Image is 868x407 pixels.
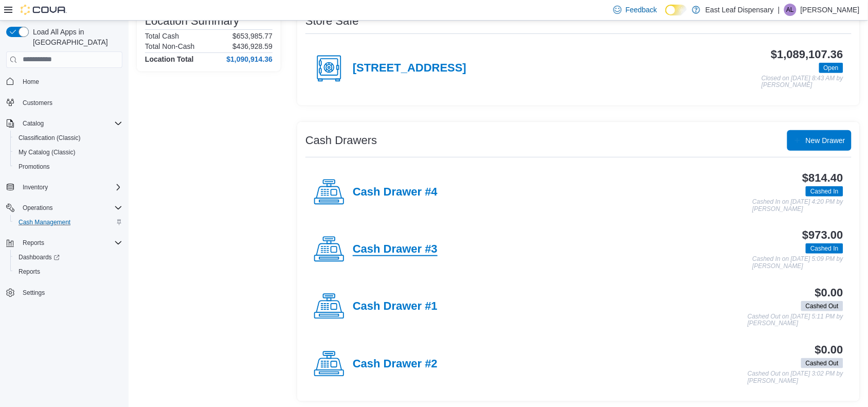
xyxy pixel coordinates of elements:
span: My Catalog (Classic) [14,146,122,158]
a: Customers [19,97,57,109]
span: Reports [19,268,40,276]
button: Reports [2,236,126,250]
h6: Total Cash [145,32,179,40]
a: My Catalog (Classic) [14,146,80,158]
a: Classification (Classic) [14,132,85,144]
span: Customers [23,99,52,107]
p: Cashed In on [DATE] 5:09 PM by [PERSON_NAME] [752,256,843,270]
span: Catalog [23,119,44,128]
h3: Cash Drawers [305,134,377,147]
span: Dashboards [14,251,122,263]
button: Reports [19,237,48,249]
p: East Leaf Dispensary [706,4,774,16]
button: New Drawer [787,130,852,151]
a: Dashboards [14,251,64,263]
span: AL [787,4,794,16]
span: Reports [14,266,122,278]
button: Inventory [2,180,126,194]
input: Dark Mode [665,5,687,15]
button: Classification (Classic) [10,131,126,145]
button: My Catalog (Classic) [10,145,126,160]
h4: Cash Drawer #2 [353,358,438,371]
span: Cashed Out [801,301,843,311]
h4: [STREET_ADDRESS] [353,62,466,75]
span: Inventory [19,181,122,193]
span: Home [23,78,39,86]
span: Cashed Out [801,358,843,368]
span: Reports [19,237,122,249]
a: Reports [14,266,44,278]
span: Cashed In [810,187,839,196]
span: Cashed In [806,243,843,254]
h4: Cash Drawer #3 [353,243,438,256]
h3: $1,089,107.36 [771,48,843,61]
span: Operations [23,204,53,212]
div: Alex Librera [784,4,797,16]
button: Operations [2,201,126,215]
span: Open [819,63,843,73]
span: Promotions [19,163,50,171]
span: Cashed Out [806,302,839,311]
h3: $814.40 [803,172,843,184]
p: Cashed Out on [DATE] 5:11 PM by [PERSON_NAME] [748,313,843,327]
span: Settings [23,289,45,297]
a: Promotions [14,161,54,173]
button: Customers [2,95,126,110]
span: Cash Management [14,216,122,228]
span: Cashed In [806,186,843,197]
span: Cashed In [810,244,839,253]
h4: Cash Drawer #1 [353,300,438,313]
p: | [778,4,780,16]
span: My Catalog (Classic) [19,148,76,156]
span: Cashed Out [806,359,839,368]
button: Cash Management [10,215,126,229]
a: Cash Management [14,216,75,228]
h3: Location Summary [145,15,239,27]
span: Feedback [626,5,657,15]
button: Inventory [19,181,52,193]
p: [PERSON_NAME] [801,4,860,16]
h3: $0.00 [815,344,843,356]
p: Closed on [DATE] 8:43 AM by [PERSON_NAME] [762,75,843,89]
h3: Store Safe [305,15,359,27]
h3: $973.00 [803,229,843,241]
p: Cashed Out on [DATE] 3:02 PM by [PERSON_NAME] [748,370,843,384]
span: Settings [19,286,122,299]
span: Promotions [14,161,122,173]
span: Cash Management [19,218,70,226]
span: Classification (Classic) [19,134,81,142]
button: Settings [2,285,126,300]
button: Promotions [10,160,126,174]
p: Cashed In on [DATE] 4:20 PM by [PERSON_NAME] [752,199,843,213]
span: Open [824,63,839,73]
span: Dashboards [19,253,60,261]
button: Catalog [19,117,48,130]
span: Catalog [19,117,122,130]
p: $436,928.59 [232,42,273,50]
a: Dashboards [10,250,126,264]
button: Catalog [2,116,126,131]
span: Classification (Classic) [14,132,122,144]
a: Settings [19,287,49,299]
nav: Complex example [6,70,122,327]
h6: Total Non-Cash [145,42,195,50]
h4: Cash Drawer #4 [353,186,438,199]
button: Reports [10,264,126,279]
span: New Drawer [806,135,845,146]
span: Operations [19,202,122,214]
a: Home [19,76,43,88]
span: Inventory [23,183,48,191]
h3: $0.00 [815,287,843,299]
p: $653,985.77 [232,32,273,40]
span: Home [19,75,122,88]
h4: $1,090,914.36 [226,55,273,63]
button: Home [2,74,126,89]
span: Reports [23,239,44,247]
h4: Location Total [145,55,194,63]
span: Customers [19,96,122,109]
button: Operations [19,202,57,214]
img: Cova [21,5,67,15]
span: Load All Apps in [GEOGRAPHIC_DATA] [29,27,122,47]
